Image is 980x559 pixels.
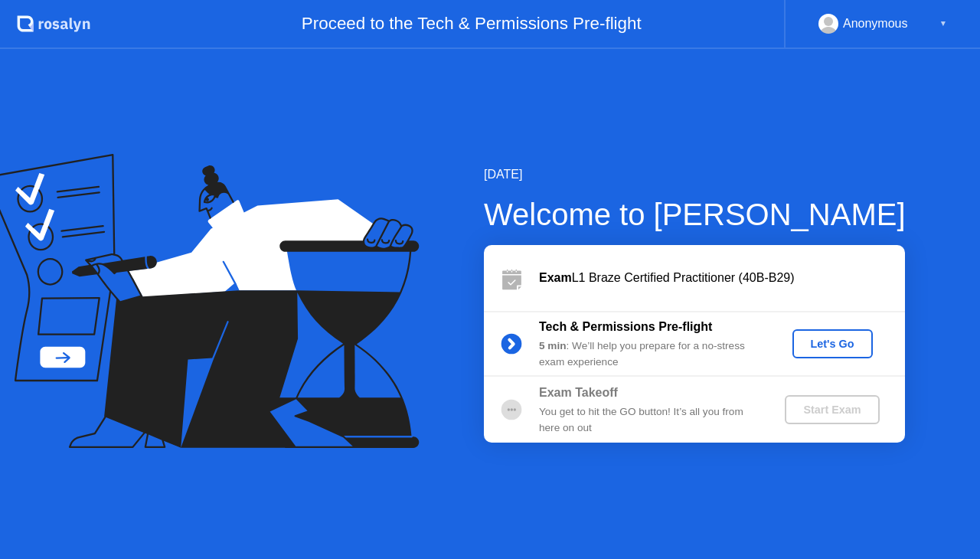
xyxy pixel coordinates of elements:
[539,271,572,284] b: Exam
[791,404,873,416] div: Start Exam
[484,191,906,237] div: Welcome to [PERSON_NAME]
[539,386,618,399] b: Exam Takeoff
[484,165,906,184] div: [DATE]
[539,338,759,370] div: : We’ll help you prepare for a no-stress exam experience
[539,404,759,436] div: You get to hit the GO button! It’s all you from here on out
[843,14,908,34] div: Anonymous
[799,338,867,350] div: Let's Go
[939,14,947,34] div: ▼
[792,329,873,358] button: Let's Go
[539,320,712,333] b: Tech & Permissions Pre-flight
[539,269,905,287] div: L1 Braze Certified Practitioner (40B-B29)
[539,340,567,351] b: 5 min
[785,395,879,424] button: Start Exam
